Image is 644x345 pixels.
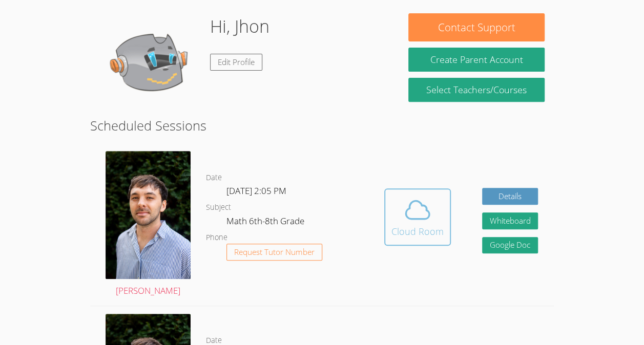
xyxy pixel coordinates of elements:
[206,171,222,184] dt: Date
[234,248,315,256] span: Request Tutor Number
[226,214,306,231] dd: Math 6th-8th Grade
[391,224,444,239] div: Cloud Room
[99,13,202,116] img: default.png
[106,151,191,278] img: profile.jpg
[408,78,544,102] a: Select Teachers/Courses
[210,13,269,39] h1: Hi, Jhon
[384,188,451,246] button: Cloud Room
[206,201,231,214] dt: Subject
[482,188,538,205] a: Details
[482,212,538,229] button: Whiteboard
[206,231,227,244] dt: Phone
[226,244,322,261] button: Request Tutor Number
[106,151,191,298] a: [PERSON_NAME]
[482,237,538,254] a: Google Doc
[210,54,262,71] a: Edit Profile
[408,13,544,41] button: Contact Support
[226,185,286,197] span: [DATE] 2:05 PM
[408,48,544,72] button: Create Parent Account
[90,116,554,135] h2: Scheduled Sessions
